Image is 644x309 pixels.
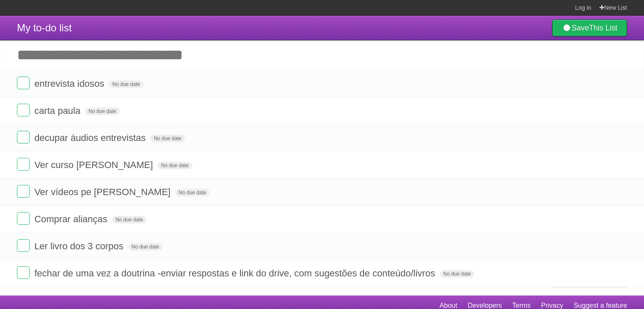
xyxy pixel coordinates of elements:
[17,212,30,225] label: Done
[158,162,192,169] span: No due date
[85,108,119,115] span: No due date
[112,216,146,223] span: No due date
[17,22,72,33] span: My to-do list
[440,270,474,278] span: No due date
[17,158,30,171] label: Done
[34,214,109,224] span: Comprar alianças
[34,187,173,197] span: Ver vídeos pe [PERSON_NAME]
[34,105,83,116] span: carta paula
[589,24,617,32] b: This List
[17,185,30,198] label: Done
[34,78,106,89] span: entrevista idosos
[17,239,30,252] label: Done
[17,266,30,279] label: Done
[175,189,210,196] span: No due date
[34,241,125,251] span: Ler livro dos 3 corpos
[17,77,30,89] label: Done
[17,131,30,143] label: Done
[17,104,30,116] label: Done
[34,268,437,279] span: fechar de uma vez a doutrina -enviar respostas e link do drive, com sugestões de conteúdo/livros
[128,243,163,251] span: No due date
[552,19,627,36] a: SaveThis List
[34,132,148,143] span: decupar áudios entrevistas
[150,135,185,142] span: No due date
[34,160,155,170] span: Ver curso [PERSON_NAME]
[109,80,143,88] span: No due date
